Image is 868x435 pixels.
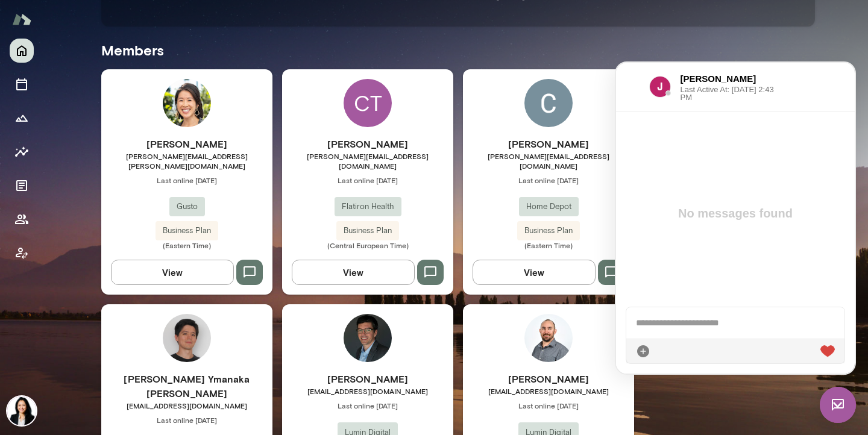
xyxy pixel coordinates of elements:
[524,79,573,127] img: Cecil Payne
[282,151,453,171] span: [PERSON_NAME][EMAIL_ADDRESS][DOMAIN_NAME]
[101,175,272,185] span: Last online [DATE]
[101,415,272,425] span: Last online [DATE]
[282,175,453,185] span: Last online [DATE]
[10,174,34,198] button: Documents
[10,106,34,130] button: Growth Plan
[336,225,399,237] span: Business Plan
[344,79,392,127] div: CT
[7,396,36,425] img: Monica Aggarwal
[282,386,453,396] span: [EMAIL_ADDRESS][DOMAIN_NAME]
[111,260,234,285] button: View
[156,225,218,237] span: Business Plan
[463,151,634,171] span: [PERSON_NAME][EMAIL_ADDRESS][DOMAIN_NAME]
[10,39,34,63] button: Home
[101,240,272,250] span: (Eastern Time)
[64,10,160,23] h6: [PERSON_NAME]
[12,8,31,31] img: Mento
[101,40,815,60] h5: Members
[292,260,415,285] button: View
[10,207,34,231] button: Members
[169,201,205,213] span: Gusto
[64,23,160,39] span: Last Active At: [DATE] 2:43 PM
[463,372,634,386] h6: [PERSON_NAME]
[282,372,453,386] h6: [PERSON_NAME]
[204,283,219,295] img: heart
[204,281,219,296] div: Live Reaction
[33,13,55,35] img: data:image/png;base64,iVBORw0KGgoAAAANSUhEUgAAAMgAAADICAYAAACtWK6eAAAKeUlEQVR4AeyceYxdVRnAv5nWLkO...
[10,72,34,96] button: Sessions
[463,386,634,396] span: [EMAIL_ADDRESS][DOMAIN_NAME]
[282,240,453,250] span: (Central European Time)
[473,260,596,285] button: View
[101,151,272,171] span: [PERSON_NAME][EMAIL_ADDRESS][PERSON_NAME][DOMAIN_NAME]
[463,240,634,250] span: (Eastern Time)
[163,314,211,362] img: Mateus Ymanaka Barretto
[10,140,34,164] button: Insights
[519,201,579,213] span: Home Depot
[335,201,401,213] span: Flatiron Health
[344,314,392,362] img: Brian Clerc
[517,225,580,237] span: Business Plan
[101,137,272,151] h6: [PERSON_NAME]
[463,175,634,185] span: Last online [DATE]
[524,314,573,362] img: Jerry Crow
[463,137,634,151] h6: [PERSON_NAME]
[463,401,634,410] span: Last online [DATE]
[10,241,34,265] button: Client app
[163,79,211,127] img: Amanda Lin
[282,137,453,151] h6: [PERSON_NAME]
[20,281,34,296] div: Attach
[101,401,272,410] span: [EMAIL_ADDRESS][DOMAIN_NAME]
[101,372,272,401] h6: [PERSON_NAME] Ymanaka [PERSON_NAME]
[282,401,453,410] span: Last online [DATE]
